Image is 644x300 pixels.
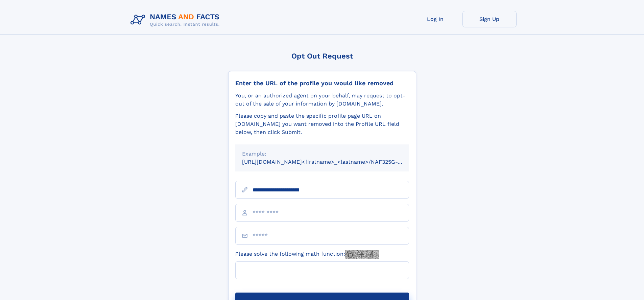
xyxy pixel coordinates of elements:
div: Enter the URL of the profile you would like removed [235,79,409,87]
div: Opt Out Request [228,52,416,60]
div: Example: [242,150,402,158]
a: Sign Up [462,11,517,27]
div: Please copy and paste the specific profile page URL on [DOMAIN_NAME] you want removed into the Pr... [235,112,409,136]
a: Log In [408,11,462,27]
small: [URL][DOMAIN_NAME]<firstname>_<lastname>/NAF325G-xxxxxxxx [242,159,422,165]
label: Please solve the following math function: [235,250,379,259]
img: Logo Names and Facts [128,11,225,29]
div: You, or an authorized agent on your behalf, may request to opt-out of the sale of your informatio... [235,92,409,108]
